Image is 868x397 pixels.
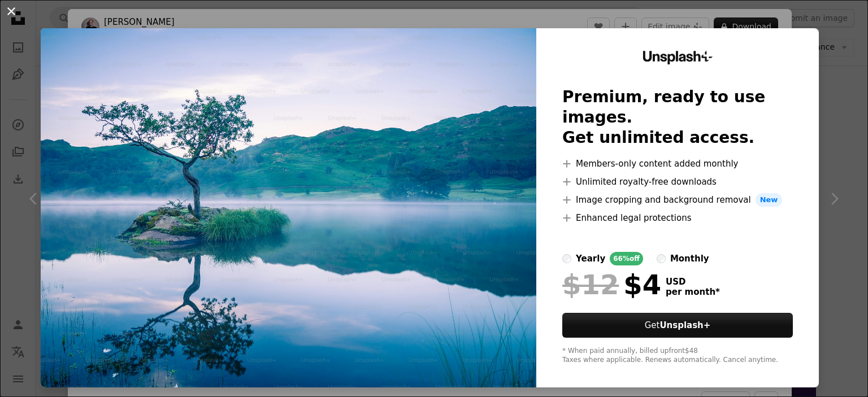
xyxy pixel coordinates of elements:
[576,252,605,265] div: yearly
[562,313,793,338] button: GetUnsplash+
[666,277,720,287] span: USD
[562,157,793,171] li: Members-only content added monthly
[562,87,793,148] h2: Premium, ready to use images. Get unlimited access.
[756,193,783,207] span: New
[562,270,661,299] div: $4
[562,193,793,207] li: Image cropping and background removal
[562,347,793,365] div: * When paid annually, billed upfront $48 Taxes where applicable. Renews automatically. Cancel any...
[657,254,666,263] input: monthly
[562,175,793,189] li: Unlimited royalty-free downloads
[562,270,619,299] span: $12
[659,320,710,330] strong: Unsplash+
[610,252,643,265] div: 66% off
[666,287,720,297] span: per month *
[670,252,709,265] div: monthly
[562,254,571,263] input: yearly66%off
[562,211,793,225] li: Enhanced legal protections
